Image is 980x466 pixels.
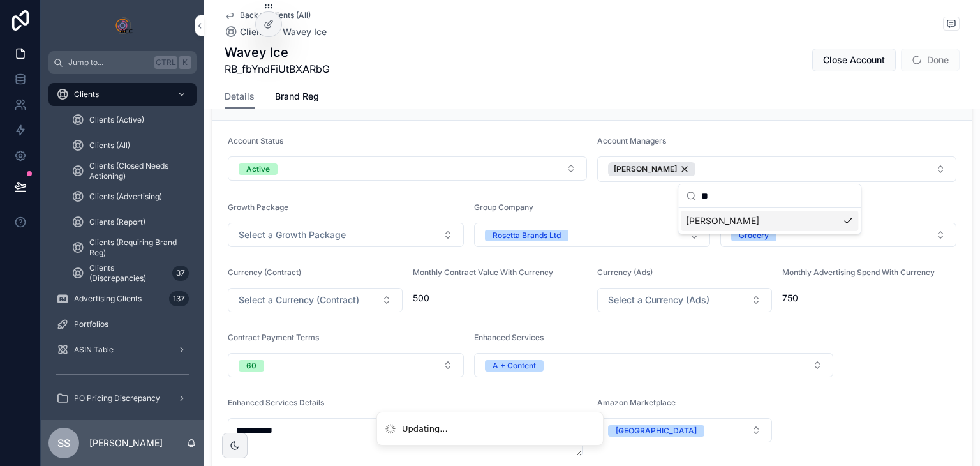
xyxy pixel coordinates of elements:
[74,393,160,403] span: PO Pricing Discrepancy
[225,85,255,109] a: Details
[485,359,544,372] button: Unselect A_CONTENT
[413,267,553,277] span: Monthly Contract Value With Currency
[246,360,256,372] div: 60
[782,267,935,277] span: Monthly Advertising Spend With Currency
[782,292,957,304] span: 750
[283,26,327,38] a: Wavey Ice
[474,333,544,342] span: Enhanced Services
[225,43,330,61] h1: Wavey Ice
[112,15,133,36] img: App logo
[474,202,533,212] span: Group Company
[64,262,197,285] a: Clients (Discrepancies)37
[225,10,311,20] a: Back to Clients (All)
[686,214,759,227] span: [PERSON_NAME]
[275,90,319,103] span: Brand Reg
[246,163,270,175] div: Active
[48,313,197,336] a: Portfolios
[48,387,197,410] a: PO Pricing Discrepancy
[812,49,896,71] button: Close Account
[48,338,197,361] a: ASIN Table
[48,51,197,74] button: Jump to...CtrlK
[228,333,319,342] span: Contract Payment Terms
[228,202,288,212] span: Growth Package
[64,236,197,259] a: Clients (Requiring Brand Reg)
[275,85,319,110] a: Brand Reg
[89,237,184,258] span: Clients (Requiring Brand Reg)
[597,418,772,442] button: Select Button
[228,398,324,407] span: Enhanced Services Details
[228,223,464,247] button: Select Button
[608,294,709,306] span: Select a Currency (Ads)
[597,288,772,312] button: Select Button
[474,353,833,377] button: Select Button
[64,185,197,208] a: Clients (Advertising)
[739,230,769,241] div: Grocery
[64,134,197,157] a: Clients (All)
[89,437,163,449] p: [PERSON_NAME]
[74,294,142,304] span: Advertising Clients
[228,267,301,277] span: Currency (Contract)
[89,161,184,181] span: Clients (Closed Needs Actioning)
[172,266,189,281] div: 37
[228,353,464,377] button: Select Button
[239,229,346,241] span: Select a Growth Package
[678,208,861,234] div: Suggestions
[597,398,676,407] span: Amazon Marketplace
[68,57,149,68] span: Jump to...
[474,223,710,247] button: Select Button
[89,263,167,283] span: Clients (Discrepancies)
[48,287,197,310] a: Advertising Clients137
[402,423,448,435] div: Updating...
[616,425,697,437] div: [GEOGRAPHIC_DATA]
[154,56,177,69] span: Ctrl
[597,136,666,146] span: Account Managers
[89,115,144,125] span: Clients (Active)
[89,217,145,227] span: Clients (Report)
[74,89,99,100] span: Clients
[89,140,130,151] span: Clients (All)
[64,160,197,183] a: Clients (Closed Needs Actioning)
[614,164,677,174] span: [PERSON_NAME]
[57,435,70,451] span: SS
[225,26,270,38] a: Clients
[228,288,403,312] button: Select Button
[228,136,283,146] span: Account Status
[493,230,561,241] div: Rosetta Brands Ltd
[64,211,197,234] a: Clients (Report)
[180,57,190,68] span: K
[169,291,189,306] div: 137
[720,223,956,247] button: Select Button
[89,192,162,202] span: Clients (Advertising)
[48,83,197,106] a: Clients
[74,345,114,355] span: ASIN Table
[239,294,359,306] span: Select a Currency (Contract)
[493,360,536,372] div: A + Content
[240,10,311,20] span: Back to Clients (All)
[41,74,204,420] div: scrollable content
[823,54,885,66] span: Close Account
[608,162,695,176] button: Unselect 242
[74,319,108,329] span: Portfolios
[413,292,588,304] span: 500
[597,267,653,277] span: Currency (Ads)
[240,26,270,38] span: Clients
[225,61,330,77] span: RB_fbYndFiUtBXARbG
[225,90,255,103] span: Details
[64,109,197,132] a: Clients (Active)
[597,156,956,182] button: Select Button
[228,156,587,181] button: Select Button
